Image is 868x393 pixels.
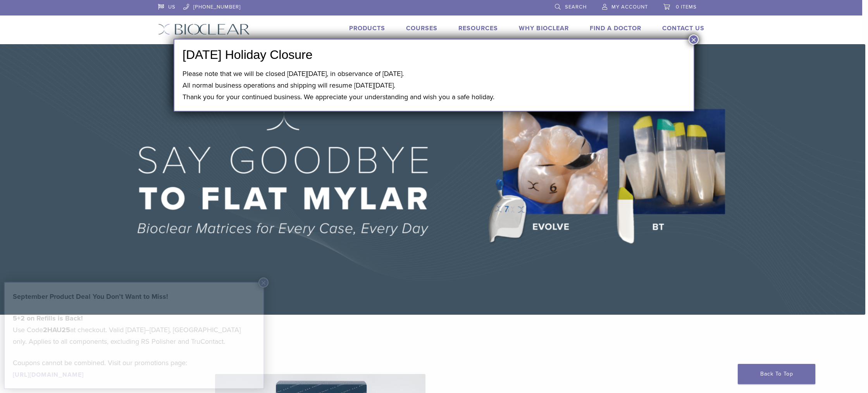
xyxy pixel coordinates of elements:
a: Why Bioclear [519,24,569,32]
a: Back To Top [738,364,815,384]
a: Products [349,24,385,32]
span: My Account [611,4,648,10]
span: Search [565,4,587,10]
a: Find A Doctor [590,24,641,32]
a: Courses [406,24,437,32]
span: 0 items [676,4,697,10]
img: Bioclear [158,24,250,35]
a: Resources [458,24,498,32]
a: Contact Us [662,24,704,32]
